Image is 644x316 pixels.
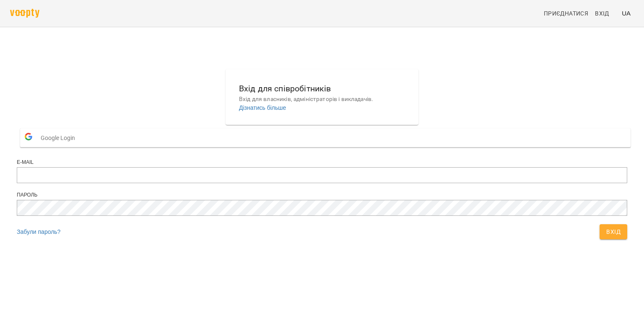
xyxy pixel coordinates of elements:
span: Приєднатися [544,8,588,18]
h6: Вхід для співробітників [239,82,405,95]
span: Вхід [606,227,621,237]
img: voopty.png [10,9,39,18]
span: UA [622,9,631,18]
span: Вхід [595,8,609,18]
div: Пароль [17,192,627,199]
button: Google Login [20,128,631,147]
a: Забули пароль? [17,228,60,235]
button: Вхід для співробітниківВхід для власників, адміністраторів і викладачів.Дізнатись більше [232,75,412,119]
button: UA [618,5,634,21]
div: E-mail [17,159,627,166]
a: Дізнатись більше [239,104,286,111]
a: Приєднатися [540,6,592,21]
span: Google Login [41,130,79,146]
button: Вхід [600,224,627,239]
a: Вхід [592,6,618,21]
p: Вхід для власників, адміністраторів і викладачів. [239,95,405,104]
